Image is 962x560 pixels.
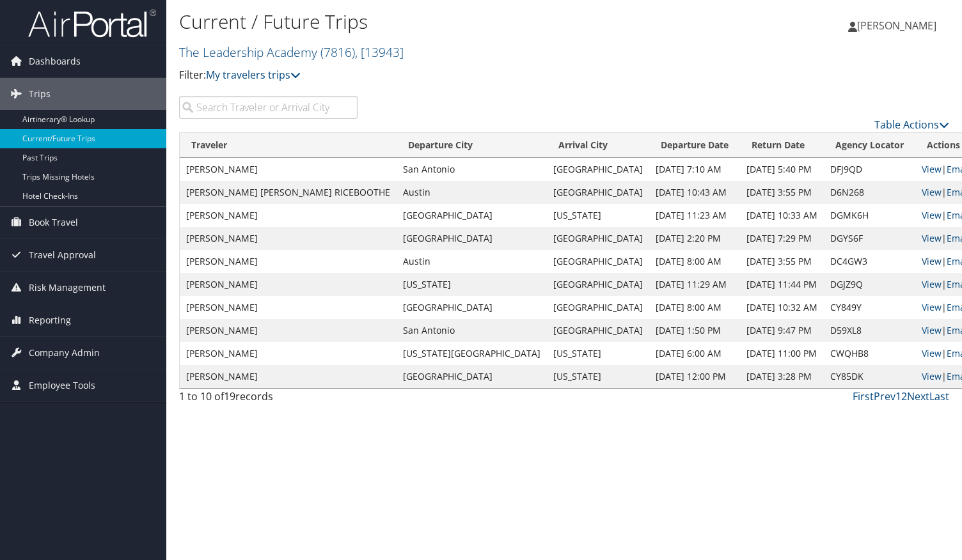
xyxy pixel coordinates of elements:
a: View [922,370,942,382]
td: [US_STATE] [397,273,547,296]
td: [PERSON_NAME] [180,319,397,342]
td: [DATE] 1:50 PM [649,319,740,342]
td: [DATE] 2:20 PM [649,227,740,250]
a: View [922,232,942,244]
a: View [922,209,942,221]
td: Austin [397,250,547,273]
td: [PERSON_NAME] [180,250,397,273]
td: [PERSON_NAME] [180,204,397,227]
td: [PERSON_NAME] [180,296,397,319]
th: Arrival City: activate to sort column ascending [547,133,649,158]
td: [GEOGRAPHIC_DATA] [397,227,547,250]
td: [DATE] 6:00 AM [649,342,740,365]
span: Company Admin [29,337,100,369]
input: Search Traveler or Arrival City [179,96,358,119]
td: [DATE] 9:47 PM [740,319,824,342]
td: [GEOGRAPHIC_DATA] [547,296,649,319]
a: View [922,347,942,359]
td: [DATE] 8:00 AM [649,250,740,273]
td: [GEOGRAPHIC_DATA] [397,365,547,388]
div: 1 to 10 of records [179,389,358,410]
td: D6N268 [824,181,915,204]
td: [DATE] 8:00 AM [649,296,740,319]
td: CY85DK [824,365,915,388]
a: Prev [874,389,895,403]
td: San Antonio [397,158,547,181]
td: [GEOGRAPHIC_DATA] [547,250,649,273]
td: [GEOGRAPHIC_DATA] [547,273,649,296]
a: The Leadership Academy [179,43,404,61]
a: My travelers trips [206,68,301,82]
td: [DATE] 11:44 PM [740,273,824,296]
span: , [ 13943 ] [355,43,404,61]
td: DGYS6F [824,227,915,250]
span: 19 [224,389,235,403]
td: [DATE] 3:28 PM [740,365,824,388]
td: [PERSON_NAME] [PERSON_NAME] RICEBOOTHE [180,181,397,204]
span: Dashboards [29,45,81,77]
td: DGMK6H [824,204,915,227]
a: View [922,255,942,267]
a: 1 [895,389,901,403]
td: Austin [397,181,547,204]
td: [GEOGRAPHIC_DATA] [547,158,649,181]
img: airportal-logo.png [28,8,156,38]
td: [PERSON_NAME] [180,158,397,181]
span: Trips [29,78,51,110]
a: Next [907,389,929,403]
td: [DATE] 3:55 PM [740,250,824,273]
td: [DATE] 7:29 PM [740,227,824,250]
span: Reporting [29,304,71,336]
th: Agency Locator: activate to sort column ascending [824,133,915,158]
td: [GEOGRAPHIC_DATA] [397,204,547,227]
td: [US_STATE] [547,204,649,227]
span: Risk Management [29,272,106,304]
a: Table Actions [874,118,949,132]
td: [DATE] 11:00 PM [740,342,824,365]
a: Last [929,389,949,403]
th: Departure City: activate to sort column ascending [397,133,547,158]
td: [DATE] 10:43 AM [649,181,740,204]
span: Employee Tools [29,369,95,401]
td: DGJZ9Q [824,273,915,296]
td: CY849Y [824,296,915,319]
span: Book Travel [29,206,78,238]
p: Filter: [179,67,693,84]
a: View [922,324,942,336]
td: [DATE] 3:55 PM [740,181,824,204]
th: Departure Date: activate to sort column descending [649,133,740,158]
h1: Current / Future Trips [179,8,693,35]
td: [US_STATE][GEOGRAPHIC_DATA] [397,342,547,365]
td: [DATE] 7:10 AM [649,158,740,181]
td: [GEOGRAPHIC_DATA] [547,181,649,204]
td: [PERSON_NAME] [180,273,397,296]
a: View [922,301,942,313]
th: Traveler: activate to sort column ascending [180,133,397,158]
td: [DATE] 12:00 PM [649,365,740,388]
td: [DATE] 10:32 AM [740,296,824,319]
td: [DATE] 5:40 PM [740,158,824,181]
a: [PERSON_NAME] [848,6,949,45]
td: [GEOGRAPHIC_DATA] [397,296,547,319]
td: [PERSON_NAME] [180,342,397,365]
td: [DATE] 11:23 AM [649,204,740,227]
td: DC4GW3 [824,250,915,273]
td: [PERSON_NAME] [180,227,397,250]
td: CWQHB8 [824,342,915,365]
a: View [922,278,942,290]
span: ( 7816 ) [320,43,355,61]
td: [DATE] 10:33 AM [740,204,824,227]
span: Travel Approval [29,239,96,271]
td: DFJ9QD [824,158,915,181]
a: View [922,163,942,175]
td: [US_STATE] [547,342,649,365]
th: Return Date: activate to sort column ascending [740,133,824,158]
a: 2 [901,389,907,403]
td: [GEOGRAPHIC_DATA] [547,319,649,342]
td: [US_STATE] [547,365,649,388]
td: [PERSON_NAME] [180,365,397,388]
a: First [853,389,874,403]
td: [GEOGRAPHIC_DATA] [547,227,649,250]
span: [PERSON_NAME] [857,19,936,33]
td: [DATE] 11:29 AM [649,273,740,296]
